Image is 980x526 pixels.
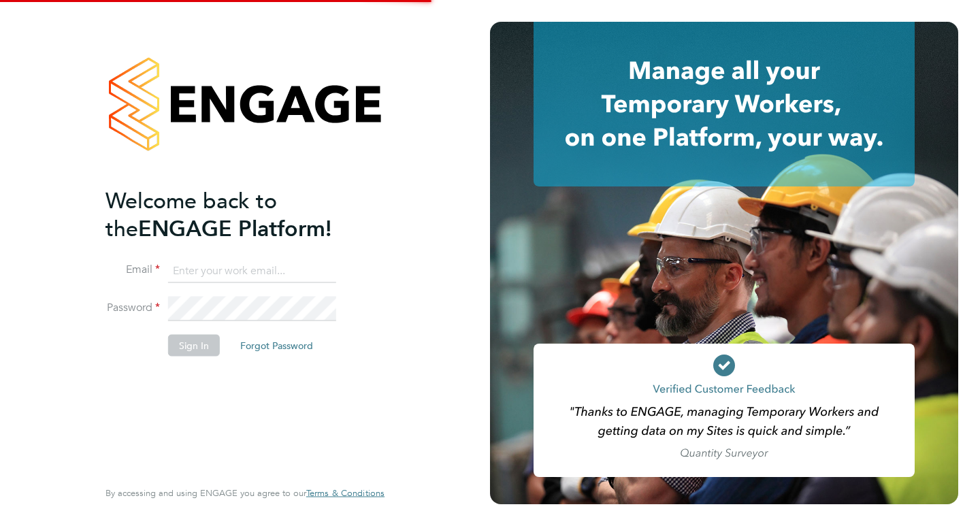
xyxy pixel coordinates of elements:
a: Terms & Conditions [306,488,385,499]
input: Enter your work email... [168,259,336,283]
button: Sign In [168,335,220,357]
button: Forgot Password [229,335,324,357]
span: By accessing and using ENGAGE you agree to our [105,487,385,499]
span: Welcome back to the [105,187,277,242]
label: Password [105,301,160,315]
h2: ENGAGE Platform! [105,186,371,242]
label: Email [105,263,160,277]
span: Terms & Conditions [306,487,385,499]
